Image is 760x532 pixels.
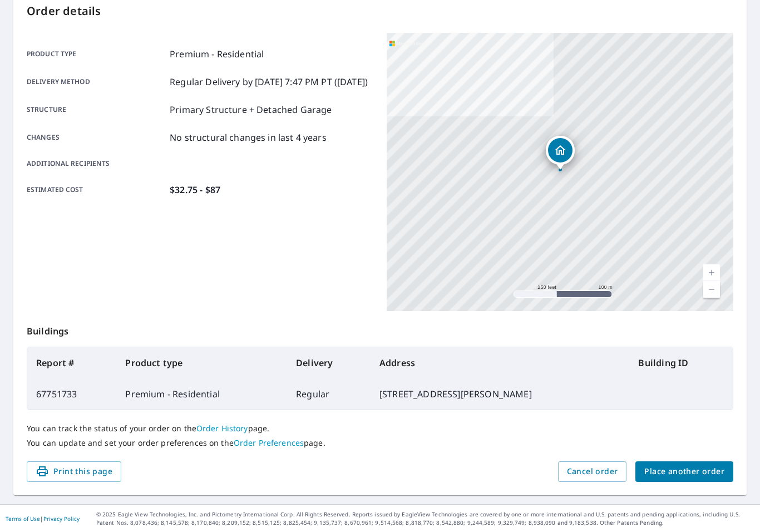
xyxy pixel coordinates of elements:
[27,347,116,378] th: Report #
[6,515,40,523] a: Terms of Use
[170,131,327,144] p: No structural changes in last 4 years
[558,461,627,482] button: Cancel order
[170,47,264,61] p: Premium - Residential
[27,47,165,61] p: Product type
[116,378,287,410] td: Premium - Residential
[170,75,368,88] p: Regular Delivery by [DATE] 7:47 PM PT ([DATE])
[234,437,304,448] a: Order Preferences
[196,423,248,434] a: Order History
[6,515,80,522] p: |
[43,515,80,523] a: Privacy Policy
[629,347,733,378] th: Building ID
[703,281,720,298] a: Current Level 17, Zoom Out
[567,465,618,479] span: Cancel order
[371,347,630,378] th: Address
[27,378,116,410] td: 67751733
[27,183,165,196] p: Estimated cost
[635,461,733,482] button: Place another order
[371,378,630,410] td: [STREET_ADDRESS][PERSON_NAME]
[27,3,733,19] p: Order details
[27,159,165,169] p: Additional recipients
[27,311,733,347] p: Buildings
[27,131,165,144] p: Changes
[27,461,121,482] button: Print this page
[170,183,220,196] p: $32.75 - $87
[287,347,371,378] th: Delivery
[27,438,733,448] p: You can update and set your order preferences on the page.
[644,465,724,479] span: Place another order
[703,264,720,281] a: Current Level 17, Zoom In
[36,465,112,479] span: Print this page
[546,136,575,170] div: Dropped pin, building 1, Residential property, 10225 Brangus Dr Crowley, TX 76036
[170,103,332,116] p: Primary Structure + Detached Garage
[27,423,733,434] p: You can track the status of your order on the page.
[27,103,165,116] p: Structure
[287,378,371,410] td: Regular
[96,510,754,527] p: © 2025 Eagle View Technologies, Inc. and Pictometry International Corp. All Rights Reserved. Repo...
[27,75,165,88] p: Delivery method
[116,347,287,378] th: Product type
